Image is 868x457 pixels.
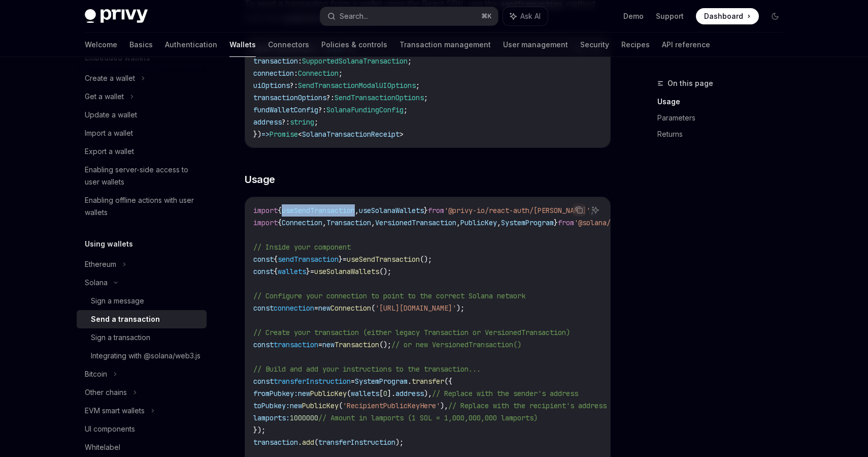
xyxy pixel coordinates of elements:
[460,218,497,227] span: PublicKey
[253,413,290,422] span: lamports:
[408,377,412,386] span: .
[326,218,371,227] span: Transaction
[456,218,460,227] span: ,
[253,242,351,252] span: // Inside your component
[85,194,201,219] div: Enabling offline actions with user wallets
[290,401,302,410] span: new
[318,340,322,349] span: =
[314,267,379,276] span: useSolanaWallets
[278,255,339,264] span: sendTransaction
[85,238,133,250] h5: Using wallets
[424,206,428,215] span: }
[424,93,428,102] span: ;
[330,303,371,313] span: Connection
[657,94,791,110] a: Usage
[339,69,343,78] span: ;
[383,389,387,398] span: 0
[253,438,298,447] span: transaction
[253,291,525,300] span: // Configure your connection to point to the correct Solana network
[282,117,290,127] span: ?:
[767,8,783,24] button: Toggle dark mode
[379,389,383,398] span: [
[667,77,713,89] span: On this page
[497,218,501,227] span: ,
[589,203,602,217] button: Ask AI
[77,191,207,222] a: Enabling offline actions with user wallets
[432,389,578,398] span: // Replace with the sender's address
[302,438,314,447] span: add
[343,255,347,264] span: =
[298,438,302,447] span: .
[704,11,743,21] span: Dashboard
[77,161,207,191] a: Enabling server-side access to user wallets
[77,328,207,347] a: Sign a transaction
[444,206,590,215] span: '@privy-io/react-auth/[PERSON_NAME]'
[91,313,160,325] div: Send a transaction
[318,303,330,313] span: new
[335,93,424,102] span: SendTransactionOptions
[77,124,207,142] a: Import a wallet
[408,56,412,66] span: ;
[253,81,290,90] span: uiOptions
[253,377,274,386] span: const
[85,386,127,399] div: Other chains
[310,389,347,398] span: PublicKey
[448,401,607,410] span: // Replace with the recipient's address
[253,340,274,349] span: const
[326,93,335,102] span: ?:
[574,218,643,227] span: '@solana/web3.js'
[85,258,116,270] div: Ethereum
[347,389,351,398] span: (
[77,142,207,161] a: Export a wallet
[657,126,791,142] a: Returns
[253,389,298,398] span: fromPubkey:
[657,110,791,126] a: Parameters
[339,401,343,410] span: (
[347,255,420,264] span: useSendTransaction
[656,11,684,21] a: Support
[501,218,554,227] span: SystemProgram
[129,33,153,57] a: Basics
[696,8,759,24] a: Dashboard
[322,218,326,227] span: ,
[253,218,278,227] span: import
[77,420,207,438] a: UI components
[503,7,548,25] button: Ask AI
[253,69,294,78] span: connection
[165,33,217,57] a: Authentication
[278,206,282,215] span: {
[85,164,201,188] div: Enabling server-side access to user wallets
[91,331,150,344] div: Sign a transaction
[371,218,375,227] span: ,
[355,206,359,215] span: ,
[253,93,326,102] span: transactionOptions
[77,106,207,124] a: Update a wallet
[355,377,408,386] span: SystemProgram
[282,218,322,227] span: Connection
[387,389,395,398] span: ].
[340,10,368,22] div: Search...
[335,340,379,349] span: Transaction
[85,277,108,289] div: Solana
[404,105,408,114] span: ;
[343,401,440,410] span: 'RecipientPublicKeyHere'
[274,340,318,349] span: transaction
[371,303,375,313] span: (
[282,206,355,215] span: useSendTransaction
[314,117,318,127] span: ;
[253,105,318,114] span: fundWalletConfig
[395,438,404,447] span: );
[420,255,432,264] span: ();
[456,303,464,313] span: );
[399,33,491,57] a: Transaction management
[85,423,135,435] div: UI components
[322,340,335,349] span: new
[298,81,416,90] span: SendTransactionModalUIOptions
[253,255,274,264] span: const
[623,11,644,21] a: Demo
[85,33,117,57] a: Welcome
[253,117,282,127] span: address
[416,81,420,90] span: ;
[253,130,261,139] span: })
[85,441,120,453] div: Whitelabel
